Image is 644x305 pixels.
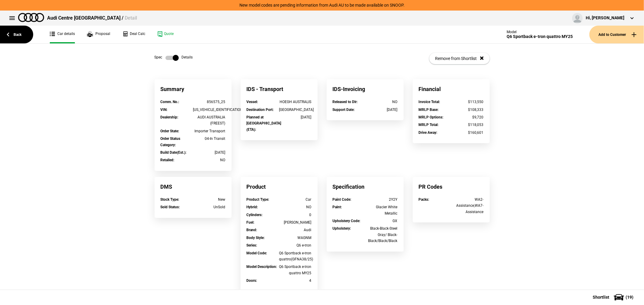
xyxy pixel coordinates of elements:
[247,251,267,255] strong: Model Code :
[507,34,573,39] div: Q6 Sportback e-tron quattro MY25
[161,197,179,202] strong: Stock Type :
[279,227,312,233] div: Audi
[47,15,137,21] div: Audi Centre [GEOGRAPHIC_DATA] /
[419,130,437,135] strong: Drive Away :
[279,114,312,120] div: [DATE]
[279,242,312,248] div: Q6 e-tron
[247,100,258,104] strong: Vessel :
[279,212,312,218] div: 0
[247,265,277,269] strong: Model Description :
[279,107,312,113] div: [GEOGRAPHIC_DATA]
[247,278,257,283] strong: Doors :
[247,115,281,132] strong: Planned at [GEOGRAPHIC_DATA] (ETA) :
[279,278,312,284] div: 4
[451,107,484,113] div: $108,333
[87,26,110,43] a: Proposal
[327,79,404,99] div: IDS-Invoicing
[193,99,226,105] div: 856575_25
[161,129,179,133] strong: Order State :
[125,15,137,21] span: Detail
[584,290,644,305] button: Shortlist(19)
[419,108,439,112] strong: MRLP Base :
[451,130,484,136] div: $160,601
[279,264,312,276] div: Q6 Sportback e-tron quattro MY25
[429,53,490,64] button: Remove from Shortlist
[193,107,226,113] div: [US_VEHICLE_IDENTIFICATION_NUMBER]
[193,149,226,156] div: [DATE]
[365,218,398,224] div: GX
[413,177,490,197] div: PR Codes
[365,197,398,203] div: 2Y2Y
[193,128,226,134] div: Importer Transport
[327,177,404,197] div: Specification
[193,204,226,210] div: UnSold
[419,115,444,119] strong: MRLP Options :
[451,197,484,215] div: WA2-Assistance,WA7-Assistance
[451,99,484,105] div: $113,550
[155,177,232,197] div: DMS
[451,114,484,120] div: $9,720
[247,108,274,112] strong: Destination Port :
[333,100,358,104] strong: Released to Dlr :
[193,136,226,142] div: 04-In Transit
[161,158,175,162] strong: Retailed :
[161,150,187,155] strong: Build Date(Est.) :
[279,99,312,105] div: HOEGH AUSTRALIS
[419,123,439,127] strong: MRLP Total :
[241,177,318,197] div: Product
[161,100,179,104] strong: Comm. No. :
[419,100,440,104] strong: Invoice Total :
[365,107,398,113] div: [DATE]
[155,79,232,99] div: Summary
[365,99,398,105] div: NO
[247,213,263,217] strong: Cylinders :
[333,226,351,231] strong: Upholstery :
[247,197,269,202] strong: Product Type :
[413,79,490,99] div: Financial
[451,122,484,128] div: $118,053
[333,197,351,202] strong: Paint Code :
[247,220,255,225] strong: Fuel :
[193,114,226,127] div: AUDI AUSTRALIA (FREEST)
[333,205,342,209] strong: Paint :
[122,26,145,43] a: Deal Calc
[155,55,193,61] div: Spec Details
[333,108,355,112] strong: Support Date :
[365,204,398,216] div: Glacier White Metallic
[18,13,44,22] img: audi.png
[161,205,180,209] strong: Sold Status :
[589,26,644,43] button: Add to Customer
[507,30,573,34] div: Model
[193,157,226,163] div: NO
[161,115,178,119] strong: Dealership :
[50,26,75,43] a: Car details
[247,228,257,232] strong: Brand :
[279,219,312,225] div: [PERSON_NAME]
[247,236,265,240] strong: Body Style :
[161,108,168,112] strong: VIN :
[247,243,257,247] strong: Series :
[419,197,429,202] strong: Packs :
[279,197,312,203] div: Car
[279,250,312,263] div: Q6 Sportback e-tron quattro(GFNA38/25)
[333,219,360,223] strong: Upholstery Code :
[593,295,609,299] span: Shortlist
[241,79,318,99] div: IDS - Transport
[626,295,633,299] span: ( 19 )
[247,205,258,209] strong: Hybrid :
[161,137,181,147] strong: Order Status Category :
[586,15,624,21] div: Hi, [PERSON_NAME]
[279,204,312,210] div: NO
[157,26,174,43] a: Quote
[365,225,398,244] div: Black-Black-Steel Gray/ Black-Black/Black/Black
[279,235,312,241] div: WAGNM
[193,197,226,203] div: New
